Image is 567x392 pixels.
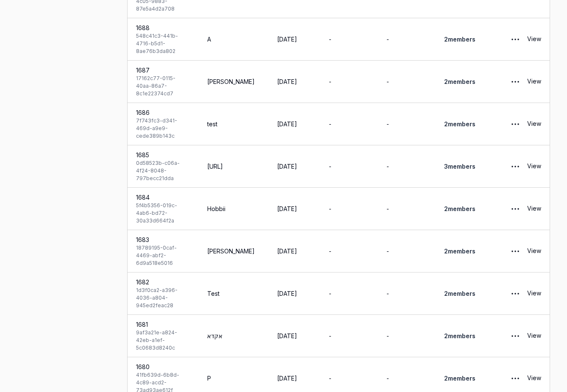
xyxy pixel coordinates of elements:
[444,332,475,339] a: 2members
[320,272,378,315] td: -
[444,205,475,212] a: 2members
[378,18,436,61] td: -
[136,66,190,75] div: 1687
[527,285,541,302] a: View
[136,235,190,244] div: 1683
[378,188,436,230] td: -
[472,120,475,128] span: s
[444,163,475,170] a: 3members
[472,290,475,297] span: s
[199,61,269,103] td: [PERSON_NAME]
[199,230,269,272] td: [PERSON_NAME]
[472,36,475,43] span: s
[378,272,436,315] td: -
[136,32,190,55] div: 548c41c3-441b-4716-b5d1-8ae76b3da802
[527,200,541,217] a: View
[320,61,378,103] td: -
[320,188,378,230] td: -
[320,18,378,61] td: -
[472,78,475,85] span: s
[136,286,190,309] div: 1d3f0ca2-a396-4036-a804-945ed2feac28
[444,290,475,297] a: 2members
[136,117,190,140] div: 7f743fc3-d341-469d-a9e9-cede389b143c
[136,278,190,286] div: 1682
[136,108,190,117] div: 1686
[136,75,190,97] div: 17162c77-0115-40aa-86a7-8c1e22374cd7
[320,315,378,357] td: -
[444,120,475,128] a: 2members
[378,103,436,145] td: -
[472,375,475,382] span: s
[277,247,297,255] time: [DATE]
[136,362,190,371] div: 1680
[277,36,297,43] time: [DATE]
[277,290,297,297] time: [DATE]
[136,320,190,329] div: 1681
[320,230,378,272] td: -
[378,315,436,357] td: -
[472,205,475,212] span: s
[444,78,475,85] a: 2members
[527,328,541,345] a: View
[472,332,475,339] span: s
[199,188,269,230] td: Hobbii
[527,31,541,48] a: View
[277,120,297,128] time: [DATE]
[444,36,475,43] a: 2members
[320,103,378,145] td: -
[199,315,269,357] td: אקדא
[378,230,436,272] td: -
[472,247,475,255] span: s
[527,158,541,175] a: View
[199,145,269,188] td: [URL]
[472,163,475,170] span: s
[277,375,297,382] time: [DATE]
[136,159,190,182] div: 0d58523b-c06a-4f24-8048-797becc21dda
[199,272,269,315] td: Test
[136,244,190,267] div: 18789195-0caf-4469-abf2-6d9a518e5016
[527,73,541,90] a: View
[136,329,190,352] div: 9af3a21e-a824-42eb-a1ef-5c0683d8240c
[277,332,297,339] time: [DATE]
[378,61,436,103] td: -
[277,78,297,85] time: [DATE]
[136,23,190,32] div: 1688
[527,370,541,387] a: View
[444,247,475,255] a: 2members
[277,163,297,170] time: [DATE]
[320,145,378,188] td: -
[136,193,190,202] div: 1684
[527,243,541,260] a: View
[527,116,541,133] a: View
[136,150,190,159] div: 1685
[199,18,269,61] td: A
[378,145,436,188] td: -
[199,103,269,145] td: test
[277,205,297,212] time: [DATE]
[444,375,475,382] a: 2members
[136,202,190,225] div: 5f4b5356-019c-4ab6-bd72-30a33d664f2a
